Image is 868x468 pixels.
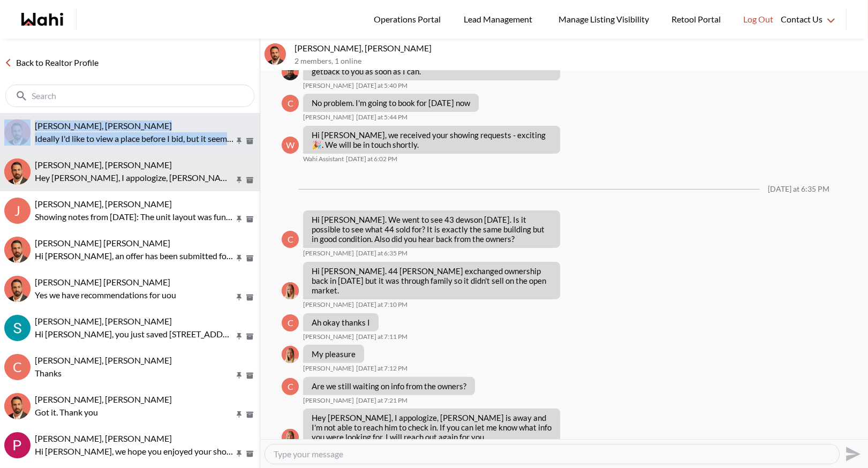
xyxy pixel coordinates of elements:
span: [PERSON_NAME] [303,113,354,122]
a: Wahi homepage [21,13,63,26]
div: J [4,198,31,224]
button: Archive [244,332,255,341]
p: Yes we have recommendations for uou [35,289,234,301]
time: 2025-08-23T21:44:55.284Z [356,113,407,122]
div: C [282,231,299,248]
p: Hey [PERSON_NAME], I appologize, [PERSON_NAME] is away and I'm not able to reach him to check in.... [312,413,552,442]
img: M [282,429,299,446]
img: S [4,237,31,263]
p: My pleasure [312,349,356,359]
button: Send [840,442,864,466]
time: 2025-08-27T23:10:47.286Z [356,300,407,309]
img: S [4,315,31,341]
p: Hi [PERSON_NAME], you just saved [STREET_ADDRESS][PERSON_NAME]. Would you like to book a showing ... [35,328,234,341]
textarea: Type your message [274,449,831,459]
span: 🎉 [312,140,322,149]
span: [PERSON_NAME] [303,81,354,90]
img: C [4,158,31,185]
p: No problem. I'm going to book for [DATE] now [312,98,470,108]
div: C [282,95,299,112]
button: Pin [235,293,244,302]
button: Archive [244,176,255,185]
time: 2025-08-23T22:02:03.358Z [346,155,397,163]
img: M [4,276,31,302]
span: Lead Management [464,12,536,26]
p: Hi [PERSON_NAME]. 44 [PERSON_NAME] exchanged ownership back in [DATE] but it was through family s... [312,266,552,295]
span: Log Out [743,12,773,26]
span: [PERSON_NAME], [PERSON_NAME] [35,160,172,170]
div: Michelle Ryckman [282,346,299,363]
p: Thanks [35,367,234,380]
div: khalid Alvi, Behnam [4,393,31,419]
button: Archive [244,371,255,380]
p: Are we still waiting on info from the owners? [312,381,466,391]
span: [PERSON_NAME], [PERSON_NAME] [35,433,172,443]
button: Archive [244,410,255,419]
input: Search [32,90,230,101]
button: Archive [244,449,255,458]
div: Syed Sayeed Uddin, Behnam [4,237,31,263]
p: 2 members , 1 online [295,57,864,66]
p: Hi [PERSON_NAME]. We went to see 43 dewson [DATE]. Is it possible to see what 44 sold for? It is ... [312,215,552,244]
span: [PERSON_NAME] [303,364,354,373]
div: W [282,137,299,154]
div: Michelle Ryckman [282,282,299,299]
button: Pin [235,371,244,380]
button: Pin [235,137,244,146]
span: [PERSON_NAME] [PERSON_NAME] [35,277,170,287]
time: 2025-08-27T22:35:17.225Z [356,249,407,258]
p: Hey [PERSON_NAME], I appologize, [PERSON_NAME] is away and I'm not able to reach him to check in.... [35,171,234,184]
img: M [282,346,299,363]
p: Showing notes from [DATE]: The unit layout was functional and provided adequate space. The bathro... [35,210,234,223]
p: Hi [PERSON_NAME], we hope you enjoyed your showings! Did the properties meet your criteria? What ... [35,445,234,458]
span: [PERSON_NAME] [303,396,354,405]
p: Hi [PERSON_NAME], we received your showing requests - exciting . We will be in touch shortly. [312,130,552,149]
time: 2025-08-23T21:40:15.127Z [356,81,407,90]
div: Faraz Azam [282,63,299,80]
div: Surinder Singh, Behnam [4,315,31,341]
span: [PERSON_NAME], [PERSON_NAME] [35,120,172,131]
div: C [282,378,299,395]
p: Ideally I'd like to view a place before I bid, but it seems like a waste of time to go and hear t... [35,132,234,145]
p: Hi [PERSON_NAME], an offer has been submitted for [STREET_ADDRESS][PERSON_NAME][PERSON_NAME]. If ... [35,250,234,262]
span: [PERSON_NAME], [PERSON_NAME] [35,316,172,326]
time: 2025-08-27T23:21:24.823Z [356,396,407,405]
span: Operations Portal [374,12,444,26]
img: F [282,63,299,80]
div: Caroline Rouben, Behnam [265,43,286,65]
img: P [4,432,31,458]
div: C [282,314,299,331]
button: Pin [235,410,244,419]
div: [DATE] at 6:35 PM [768,185,829,194]
button: Archive [244,254,255,263]
div: C [4,354,31,380]
img: M [282,282,299,299]
span: [PERSON_NAME] [303,300,354,309]
p: Got it. Thank you [35,406,234,419]
img: J [4,119,31,146]
span: [PERSON_NAME], [PERSON_NAME] [35,394,172,404]
div: Michelle Ryckman [282,429,299,446]
button: Pin [235,215,244,224]
div: Josh Hortaleza, Behnam [4,119,31,146]
span: Retool Portal [671,12,724,26]
span: [PERSON_NAME] [303,333,354,341]
time: 2025-08-27T23:12:02.645Z [356,364,407,373]
button: Pin [235,449,244,458]
img: k [4,393,31,419]
button: Archive [244,215,255,224]
span: Manage Listing Visibility [555,12,652,26]
button: Pin [235,254,244,263]
span: Wahi Assistant [303,155,344,163]
span: [PERSON_NAME], [PERSON_NAME] [35,355,172,365]
time: 2025-08-27T23:11:52.726Z [356,333,407,341]
button: Archive [244,137,255,146]
p: [PERSON_NAME], [PERSON_NAME] [295,43,864,54]
button: Pin [235,332,244,341]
